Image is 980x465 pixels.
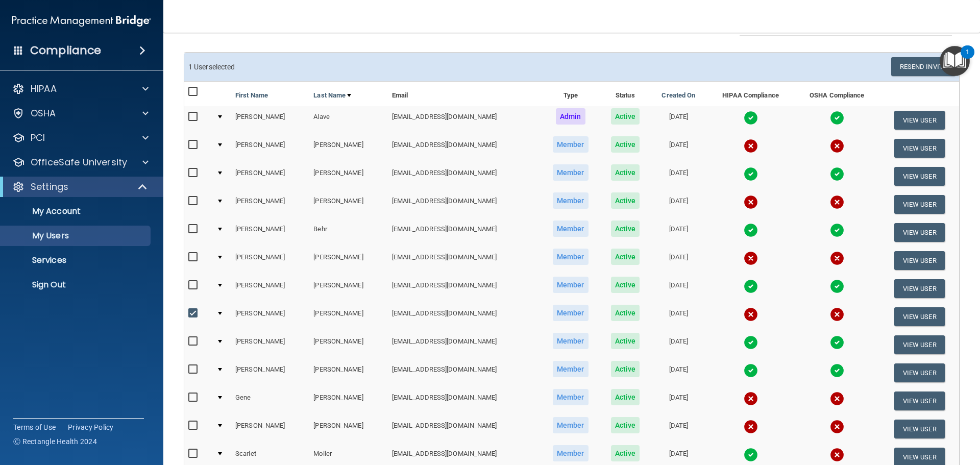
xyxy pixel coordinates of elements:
[830,111,844,125] img: tick.e7d51cea.svg
[650,162,707,190] td: [DATE]
[313,89,351,102] a: Last Name
[231,218,309,247] td: [PERSON_NAME]
[388,359,541,387] td: [EMAIL_ADDRESS][DOMAIN_NAME]
[894,251,945,270] button: View User
[231,134,309,162] td: [PERSON_NAME]
[553,417,589,433] span: Member
[31,83,57,95] p: HIPAA
[553,249,589,265] span: Member
[388,331,541,359] td: [EMAIL_ADDRESS][DOMAIN_NAME]
[309,162,387,190] td: [PERSON_NAME]
[12,181,148,193] a: Settings
[744,139,758,153] img: cross.ca9f0e7f.svg
[309,134,387,162] td: [PERSON_NAME]
[68,422,114,432] a: Privacy Policy
[309,106,387,134] td: Alave
[650,303,707,331] td: [DATE]
[388,190,541,218] td: [EMAIL_ADDRESS][DOMAIN_NAME]
[894,195,945,214] button: View User
[388,275,541,303] td: [EMAIL_ADDRESS][DOMAIN_NAME]
[707,82,794,106] th: HIPAA Compliance
[830,251,844,265] img: cross.ca9f0e7f.svg
[794,82,879,106] th: OSHA Compliance
[553,333,589,349] span: Member
[611,277,640,293] span: Active
[830,335,844,350] img: tick.e7d51cea.svg
[231,415,309,443] td: [PERSON_NAME]
[553,277,589,293] span: Member
[388,106,541,134] td: [EMAIL_ADDRESS][DOMAIN_NAME]
[309,359,387,387] td: [PERSON_NAME]
[7,206,146,216] p: My Account
[231,190,309,218] td: [PERSON_NAME]
[309,218,387,247] td: Behr
[611,192,640,209] span: Active
[31,181,68,193] p: Settings
[553,164,589,181] span: Member
[894,223,945,242] button: View User
[966,52,969,65] div: 1
[650,387,707,415] td: [DATE]
[744,223,758,237] img: tick.e7d51cea.svg
[744,420,758,434] img: cross.ca9f0e7f.svg
[894,335,945,354] button: View User
[744,167,758,181] img: tick.e7d51cea.svg
[309,190,387,218] td: [PERSON_NAME]
[12,156,149,168] a: OfficeSafe University
[830,167,844,181] img: tick.e7d51cea.svg
[13,436,97,447] span: Ⓒ Rectangle Health 2024
[231,106,309,134] td: [PERSON_NAME]
[894,363,945,382] button: View User
[12,11,151,31] img: PMB logo
[744,307,758,322] img: cross.ca9f0e7f.svg
[231,331,309,359] td: [PERSON_NAME]
[31,156,127,168] p: OfficeSafe University
[830,279,844,293] img: tick.e7d51cea.svg
[744,391,758,406] img: cross.ca9f0e7f.svg
[611,445,640,461] span: Active
[7,255,146,265] p: Services
[553,389,589,405] span: Member
[650,359,707,387] td: [DATE]
[231,247,309,275] td: [PERSON_NAME]
[553,192,589,209] span: Member
[650,275,707,303] td: [DATE]
[611,164,640,181] span: Active
[744,111,758,125] img: tick.e7d51cea.svg
[231,275,309,303] td: [PERSON_NAME]
[188,63,564,71] h6: 1 User selected
[611,108,640,125] span: Active
[611,249,640,265] span: Active
[31,132,45,144] p: PCI
[12,132,149,144] a: PCI
[611,221,640,237] span: Active
[611,417,640,433] span: Active
[744,448,758,462] img: tick.e7d51cea.svg
[388,134,541,162] td: [EMAIL_ADDRESS][DOMAIN_NAME]
[744,195,758,209] img: cross.ca9f0e7f.svg
[894,279,945,298] button: View User
[744,251,758,265] img: cross.ca9f0e7f.svg
[388,218,541,247] td: [EMAIL_ADDRESS][DOMAIN_NAME]
[830,448,844,462] img: cross.ca9f0e7f.svg
[553,136,589,153] span: Member
[12,107,149,119] a: OSHA
[891,57,955,76] button: Resend Invite
[309,387,387,415] td: [PERSON_NAME]
[661,89,695,102] a: Created On
[231,359,309,387] td: [PERSON_NAME]
[894,307,945,326] button: View User
[388,387,541,415] td: [EMAIL_ADDRESS][DOMAIN_NAME]
[231,303,309,331] td: [PERSON_NAME]
[611,305,640,321] span: Active
[650,106,707,134] td: [DATE]
[830,195,844,209] img: cross.ca9f0e7f.svg
[388,162,541,190] td: [EMAIL_ADDRESS][DOMAIN_NAME]
[7,231,146,241] p: My Users
[235,89,268,102] a: First Name
[894,111,945,130] button: View User
[894,139,945,158] button: View User
[894,391,945,410] button: View User
[830,139,844,153] img: cross.ca9f0e7f.svg
[12,83,149,95] a: HIPAA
